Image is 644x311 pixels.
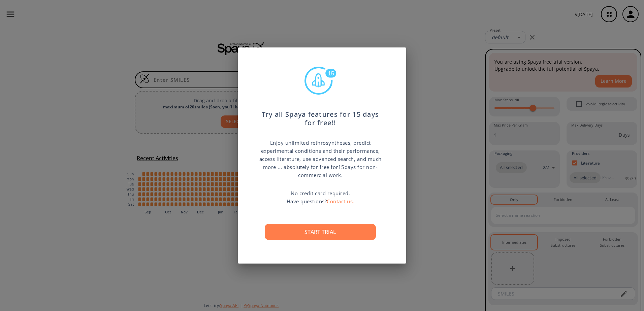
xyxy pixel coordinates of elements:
p: Enjoy unlimited rethrosyntheses, predict experimental conditions and their performance, access li... [258,139,383,179]
p: No credit card required. Have questions? [287,189,354,205]
a: Contact us. [327,198,354,205]
button: Start trial [265,224,376,240]
p: Try all Spaya features for 15 days for free!! [258,104,383,127]
text: 15 [328,71,334,76]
